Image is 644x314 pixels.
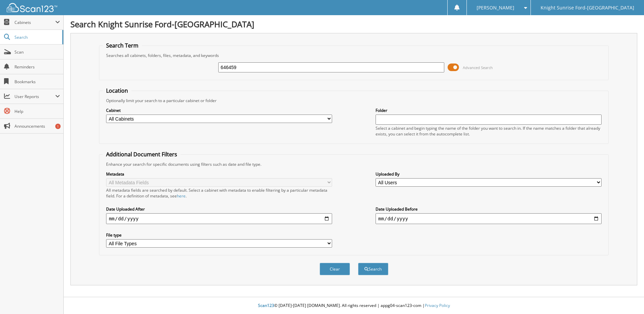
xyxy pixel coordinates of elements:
[103,161,605,167] div: Enhance your search for specific documents using filters such as date and file type.
[70,19,637,30] h1: Search Knight Sunrise Ford-[GEOGRAPHIC_DATA]
[103,98,605,103] div: Optionally limit your search to a particular cabinet or folder
[14,108,60,114] span: Help
[106,107,332,113] label: Cabinet
[106,171,332,177] label: Metadata
[358,263,388,275] button: Search
[376,206,602,212] label: Date Uploaded Before
[14,94,55,99] span: User Reports
[106,206,332,212] label: Date Uploaded After
[177,193,186,199] a: here
[14,49,60,55] span: Scan
[103,151,181,158] legend: Additional Document Filters
[64,297,644,314] div: © [DATE]-[DATE] [DOMAIN_NAME]. All rights reserved | appg04-scan123-com |
[463,65,493,70] span: Advanced Search
[320,263,350,275] button: Clear
[376,125,602,137] div: Select a cabinet and begin typing the name of the folder you want to search in. If the name match...
[258,303,274,308] span: Scan123
[103,87,131,94] legend: Location
[7,3,57,12] img: scan123-logo-white.svg
[55,124,61,129] div: 1
[14,123,60,129] span: Announcements
[376,107,602,113] label: Folder
[106,232,332,238] label: File type
[14,64,60,70] span: Reminders
[14,34,59,40] span: Search
[477,6,514,10] span: [PERSON_NAME]
[376,213,602,224] input: end
[106,187,332,199] div: All metadata fields are searched by default. Select a cabinet with metadata to enable filtering b...
[14,20,55,25] span: Cabinets
[103,42,142,49] legend: Search Term
[106,213,332,224] input: start
[103,53,605,58] div: Searches all cabinets, folders, files, metadata, and keywords
[541,6,634,10] span: Knight Sunrise Ford-[GEOGRAPHIC_DATA]
[425,303,450,308] a: Privacy Policy
[376,171,602,177] label: Uploaded By
[14,79,60,85] span: Bookmarks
